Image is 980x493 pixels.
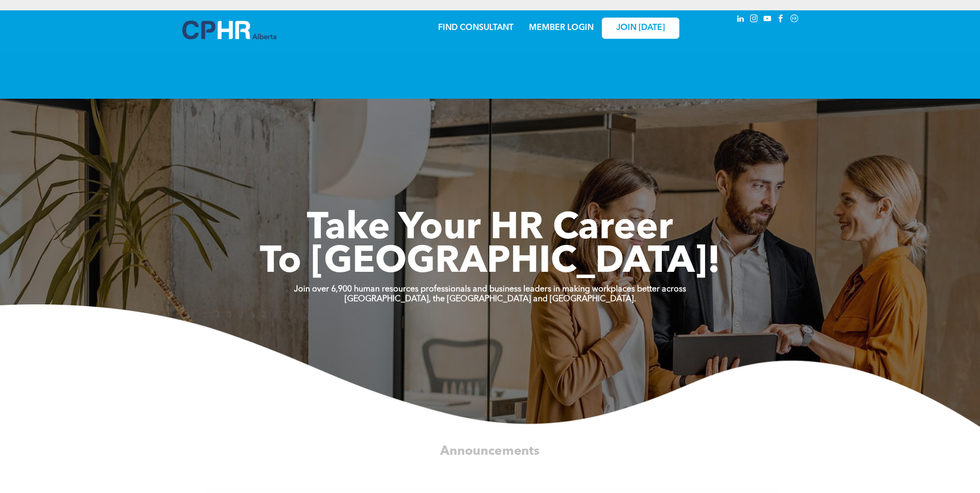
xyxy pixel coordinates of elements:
strong: [GEOGRAPHIC_DATA], the [GEOGRAPHIC_DATA] and [GEOGRAPHIC_DATA]. [345,295,636,303]
a: MEMBER LOGIN [529,24,594,32]
a: linkedin [735,13,746,27]
a: Social network [789,13,800,27]
span: To [GEOGRAPHIC_DATA]! [260,244,721,281]
a: JOIN [DATE] [602,18,679,39]
img: A blue and white logo for cp alberta [182,21,276,39]
a: facebook [775,13,787,27]
strong: Join over 6,900 human resources professionals and business leaders in making workplaces better ac... [294,285,686,294]
a: youtube [762,13,773,27]
a: FIND CONSULTANT [438,24,514,32]
span: JOIN [DATE] [616,23,665,33]
span: Take Your HR Career [307,210,673,248]
span: Announcements [440,445,539,458]
a: instagram [749,13,760,27]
